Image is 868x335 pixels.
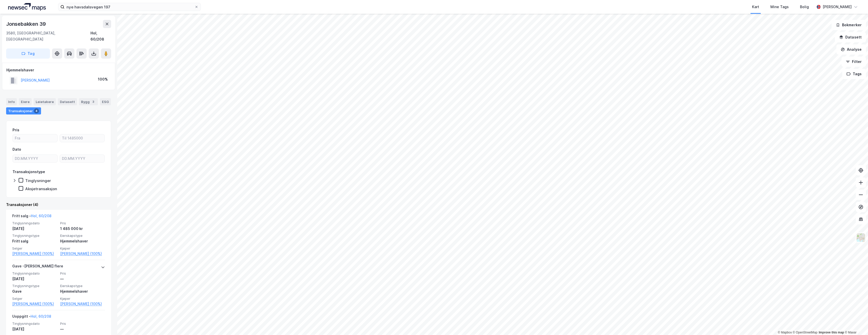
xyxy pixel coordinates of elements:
[856,233,866,242] img: Z
[60,155,104,162] input: DD.MM.YYYY
[6,48,50,59] button: Tag
[13,134,57,142] input: Fra
[12,276,57,282] div: [DATE]
[31,214,51,218] a: Hol, 60/208
[6,98,17,105] div: Info
[100,98,111,105] div: ESG
[60,251,105,257] a: [PERSON_NAME] (100%)
[34,108,39,113] div: 4
[12,263,63,271] div: Gave - [PERSON_NAME] flere
[90,30,111,42] div: Hol, 60/208
[752,4,759,10] div: Kart
[98,76,108,82] div: 100%
[60,276,105,282] div: —
[13,155,57,162] input: DD.MM.YYYY
[64,3,194,11] input: Søk på adresse, matrikkel, gårdeiere, leietakere eller personer
[8,3,46,11] img: logo.a4113a55bc3d86da70a041830d287a7e.svg
[60,284,105,288] span: Eierskapstype
[770,4,789,10] div: Mine Tags
[6,20,47,28] div: Jonsebakken 39
[12,301,57,307] a: [PERSON_NAME] (100%)
[60,246,105,251] span: Kjøper
[12,284,57,288] span: Tinglysningstype
[12,251,57,257] a: [PERSON_NAME] (100%)
[60,288,105,294] div: Hjemmelshaver
[841,57,866,67] button: Filter
[12,326,57,332] div: [DATE]
[12,288,57,294] div: Gave
[843,311,868,335] iframe: Chat Widget
[60,226,105,232] div: 1 485 000 kr
[842,69,866,79] button: Tags
[12,321,57,326] span: Tinglysningsdato
[12,127,19,133] div: Pris
[835,32,866,42] button: Datasett
[12,271,57,276] span: Tinglysningsdato
[12,238,57,244] div: Fritt salg
[778,331,792,334] a: Mapbox
[6,107,41,114] div: Transaksjoner
[843,311,868,335] div: Kontrollprogram for chat
[12,297,57,301] span: Selger
[60,221,105,225] span: Pris
[25,186,57,191] div: Aksjetransaksjon
[34,98,56,105] div: Leietakere
[12,246,57,251] span: Selger
[800,4,809,10] div: Bolig
[60,134,104,142] input: Til 1485000
[12,221,57,225] span: Tinglysningsdato
[12,226,57,232] div: [DATE]
[60,238,105,244] div: Hjemmelshaver
[60,326,105,332] div: —
[25,178,51,183] div: Tinglysninger
[12,146,21,152] div: Dato
[60,321,105,326] span: Pris
[91,99,96,104] div: 3
[836,44,866,55] button: Analyse
[60,301,105,307] a: [PERSON_NAME] (100%)
[6,67,111,73] div: Hjemmelshaver
[58,98,77,105] div: Datasett
[12,313,51,321] div: Uoppgitt -
[819,331,844,334] a: Improve this map
[793,331,818,334] a: OpenStreetMap
[60,297,105,301] span: Kjøper
[19,98,32,105] div: Eiere
[12,234,57,238] span: Tinglysningstype
[31,314,51,318] a: Hol, 60/208
[6,30,90,42] div: 3580, [GEOGRAPHIC_DATA], [GEOGRAPHIC_DATA]
[79,98,98,105] div: Bygg
[12,213,51,221] div: Fritt salg -
[823,4,852,10] div: [PERSON_NAME]
[6,202,111,208] div: Transaksjoner (4)
[12,169,45,175] div: Transaksjonstype
[60,271,105,276] span: Pris
[60,234,105,238] span: Eierskapstype
[832,20,866,30] button: Bokmerker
